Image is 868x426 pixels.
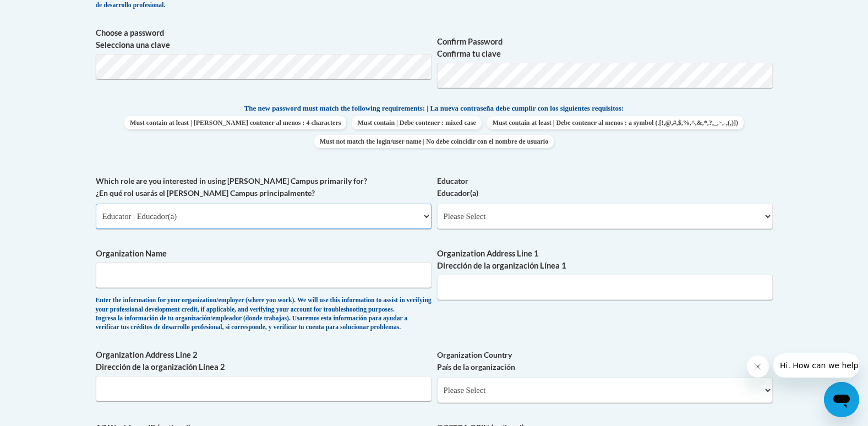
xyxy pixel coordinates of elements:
[96,248,432,260] label: Organization Name
[437,36,773,60] label: Confirm Password Confirma tu clave
[747,356,769,378] iframe: Close message
[437,275,773,300] input: Metadata input
[96,27,432,51] label: Choose a password Selecciona una clave
[773,353,859,378] iframe: Message from company
[96,376,432,401] input: Metadata input
[244,103,624,113] span: The new password must match the following requirements: | La nueva contraseña debe cumplir con lo...
[487,116,744,129] span: Must contain at least | Debe contener al menos : a symbol (.[!,@,#,$,%,^,&,*,?,_,~,-,(,)])
[824,382,859,417] iframe: Button to launch messaging window
[437,175,773,199] label: Educator Educador(a)
[437,349,773,373] label: Organization Country País de la organización
[96,263,432,288] input: Metadata input
[96,296,432,332] div: Enter the information for your organization/employer (where you work). We will use this informati...
[96,349,432,373] label: Organization Address Line 2 Dirección de la organización Línea 2
[437,248,773,272] label: Organization Address Line 1 Dirección de la organización Línea 1
[314,135,554,148] span: Must not match the login/user name | No debe coincidir con el nombre de usuario
[7,8,89,17] span: Hi. How can we help?
[124,116,346,129] span: Must contain at least | [PERSON_NAME] contener al menos : 4 characters
[352,116,481,129] span: Must contain | Debe contener : mixed case
[96,175,432,199] label: Which role are you interested in using [PERSON_NAME] Campus primarily for? ¿En qué rol usarás el ...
